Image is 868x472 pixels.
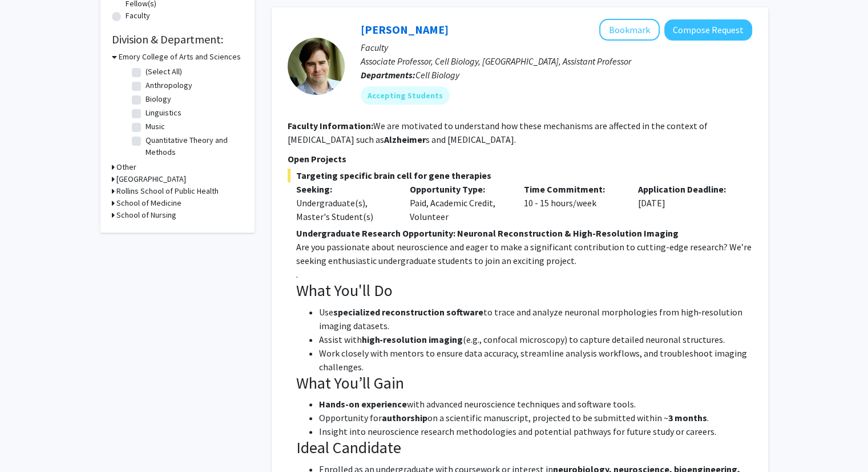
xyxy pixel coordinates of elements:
label: Faculty [126,10,150,22]
h3: Other [116,161,136,173]
p: Time Commitment: [524,182,621,196]
p: . [296,267,752,281]
h3: What You'll Do [296,281,752,301]
h3: [GEOGRAPHIC_DATA] [116,173,186,185]
li: with advanced neuroscience techniques and software tools. [319,397,752,411]
h3: Emory College of Arts and Sciences [119,51,241,63]
strong: Hands-on experience [319,398,407,410]
iframe: Chat [9,421,49,463]
h3: School of Medicine [116,197,181,209]
div: Undergraduate(s), Master's Student(s) [296,196,393,223]
label: Music [146,121,165,133]
div: 10 - 15 hours/week [515,182,629,223]
strong: high‐resolution imaging [362,334,463,345]
h3: What You’ll Gain [296,374,752,393]
li: Work closely with mentors to ensure data accuracy, streamline analysis workflows, and troubleshoo... [319,346,752,374]
strong: authorship [382,412,427,423]
h3: Rollins School of Public Health [116,185,219,197]
p: Application Deadline: [638,182,735,196]
h3: Ideal Candidate [296,438,752,458]
span: Targeting specific brain cell for gene therapies [288,169,752,182]
a: [PERSON_NAME] [361,22,449,37]
p: Faculty [361,41,752,54]
strong: specialized reconstruction software [333,306,483,318]
div: [DATE] [629,182,744,223]
label: Anthropology [146,79,192,91]
p: Seeking: [296,182,393,196]
p: Open Projects [288,152,752,166]
fg-read-more: We are motivated to understand how these mechanisms are affected in the context of [MEDICAL_DATA]... [288,120,708,145]
label: (Select All) [146,66,182,78]
p: Are you passionate about neuroscience and eager to make a significant contribution to cutting-edg... [296,240,752,267]
mat-chip: Accepting Students [361,86,450,105]
strong: Undergraduate Research Opportunity: Neuronal Reconstruction & High-Resolution Imaging [296,227,679,239]
span: Cell Biology [415,69,459,81]
li: Insight into neuroscience research methodologies and potential pathways for future study or careers. [319,425,752,438]
div: Paid, Academic Credit, Volunteer [401,182,515,223]
p: Associate Professor, Cell Biology, [GEOGRAPHIC_DATA], Assistant Professor [361,54,752,68]
b: Departments: [361,69,415,81]
li: Use to trace and analyze neuronal morphologies from high‐resolution imaging datasets. [319,305,752,333]
p: Opportunity Type: [410,182,507,196]
label: Quantitative Theory and Methods [146,134,240,158]
b: Faculty Information: [288,120,373,131]
b: Alzheimer [384,134,426,145]
li: Opportunity for on a scientific manuscript, projected to be submitted within ~ . [319,411,752,425]
h2: Division & Department: [112,33,243,46]
label: Linguistics [146,107,181,119]
h3: School of Nursing [116,209,176,221]
button: Add Matt Rowan to Bookmarks [599,19,660,41]
button: Compose Request to Matt Rowan [664,19,752,41]
li: Assist with (e.g., confocal microscopy) to capture detailed neuronal structures. [319,333,752,346]
label: Biology [146,93,171,105]
strong: 3 months [668,412,707,423]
